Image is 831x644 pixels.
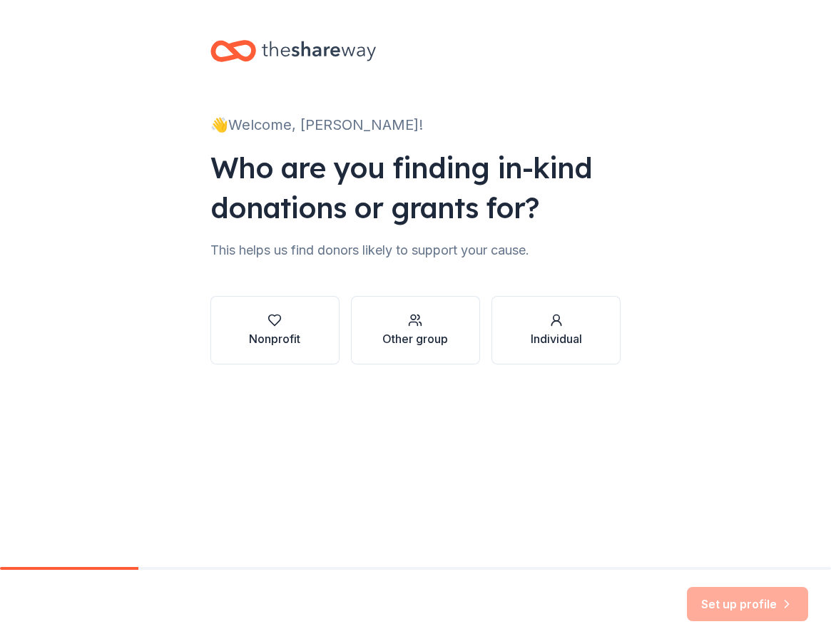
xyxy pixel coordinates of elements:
[531,330,582,347] div: Individual
[249,330,300,347] div: Nonprofit
[210,296,340,364] button: Nonprofit
[351,296,480,364] button: Other group
[210,148,621,228] div: Who are you finding in-kind donations or grants for?
[210,113,621,136] div: 👋 Welcome, [PERSON_NAME]!
[210,239,621,262] div: This helps us find donors likely to support your cause.
[491,296,621,364] button: Individual
[382,330,448,347] div: Other group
